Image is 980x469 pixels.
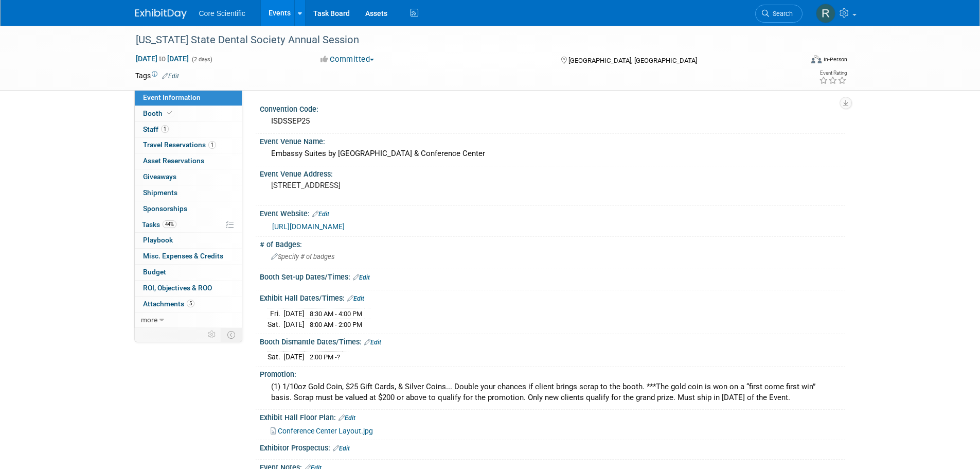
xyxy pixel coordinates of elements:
[203,328,221,341] td: Personalize Event Tab Strip
[135,122,242,137] a: Staff1
[268,379,838,406] div: (1) 1/10oz Gold Coin, $25 Gift Cards, & Silver Coins... Double your chances if client brings scra...
[268,352,283,362] td: Sat.
[143,252,223,260] span: Misc. Expenses & Credits
[135,281,242,296] a: ROI, Objectives & ROO
[132,31,787,49] div: [US_STATE] State Dental Society Annual Session
[742,54,848,69] div: Event Format
[135,249,242,264] a: Misc. Expenses & Credits
[310,310,362,318] span: 8:30 AM - 4:00 PM
[353,274,370,281] a: Edit
[260,440,845,454] div: Exhibitor Prospectus:
[260,134,845,147] div: Event Venue Name:
[135,217,242,233] a: Tasks44%
[272,222,345,231] a: [URL][DOMAIN_NAME]
[135,71,179,81] td: Tags
[135,54,189,63] span: [DATE] [DATE]
[312,211,329,218] a: Edit
[141,316,157,324] span: more
[271,253,334,260] span: Specify # of badges
[260,367,845,379] div: Promotion:
[811,55,822,63] img: Format-Inperson.png
[163,220,176,228] span: 44%
[221,328,242,341] td: Toggle Event Tabs
[191,56,212,63] span: (2 days)
[157,55,167,63] span: to
[769,10,793,18] span: Search
[187,300,194,307] span: 5
[143,172,176,181] span: Giveaways
[135,265,242,280] a: Budget
[268,113,838,129] div: ISDSSEP25
[260,166,845,179] div: Event Venue Address:
[208,141,216,149] span: 1
[135,153,242,169] a: Asset Reservations
[823,56,847,63] div: In-Person
[816,4,835,23] img: Rachel Wolff
[143,93,201,101] span: Event Information
[283,352,305,362] td: [DATE]
[143,268,166,276] span: Budget
[143,141,216,149] span: Travel Reservations
[260,290,845,304] div: Exhibit Hall Dates/Times:
[260,206,845,219] div: Event Website:
[135,201,242,217] a: Sponsorships
[161,125,169,133] span: 1
[260,101,845,114] div: Convention Code:
[271,181,492,190] pre: [STREET_ADDRESS]
[143,236,173,244] span: Playbook
[135,169,242,185] a: Giveaways
[143,284,212,292] span: ROI, Objectives & ROO
[268,146,838,162] div: Embassy Suites by [GEOGRAPHIC_DATA] & Conference Center
[162,73,179,80] a: Edit
[260,237,845,250] div: # of Badges:
[135,90,242,106] a: Event Information
[135,297,242,312] a: Attachments5
[260,334,845,348] div: Booth Dismantle Dates/Times:
[278,427,373,435] span: Conference Center Layout.jpg
[143,109,174,117] span: Booth
[755,5,803,23] a: Search
[135,312,242,328] a: more
[199,9,245,18] span: Core Scientific
[333,445,350,452] a: Edit
[167,110,172,116] i: Booth reservation complete
[135,137,242,153] a: Travel Reservations1
[143,125,169,133] span: Staff
[283,308,305,319] td: [DATE]
[337,353,340,361] span: ?
[347,295,364,302] a: Edit
[268,319,283,330] td: Sat.
[143,188,177,197] span: Shipments
[260,410,845,423] div: Exhibit Hall Floor Plan:
[135,106,242,121] a: Booth
[271,427,373,435] a: Conference Center Layout.jpg
[310,321,362,328] span: 8:00 AM - 2:00 PM
[568,57,697,64] span: [GEOGRAPHIC_DATA], [GEOGRAPHIC_DATA]
[142,220,176,229] span: Tasks
[819,71,847,76] div: Event Rating
[260,269,845,283] div: Booth Set-up Dates/Times:
[268,308,283,319] td: Fri.
[338,414,355,422] a: Edit
[143,157,204,165] span: Asset Reservations
[317,54,378,65] button: Committed
[364,339,381,346] a: Edit
[143,300,194,308] span: Attachments
[135,9,187,19] img: ExhibitDay
[310,353,340,361] span: 2:00 PM -
[135,185,242,201] a: Shipments
[283,319,305,330] td: [DATE]
[135,233,242,248] a: Playbook
[143,204,187,213] span: Sponsorships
